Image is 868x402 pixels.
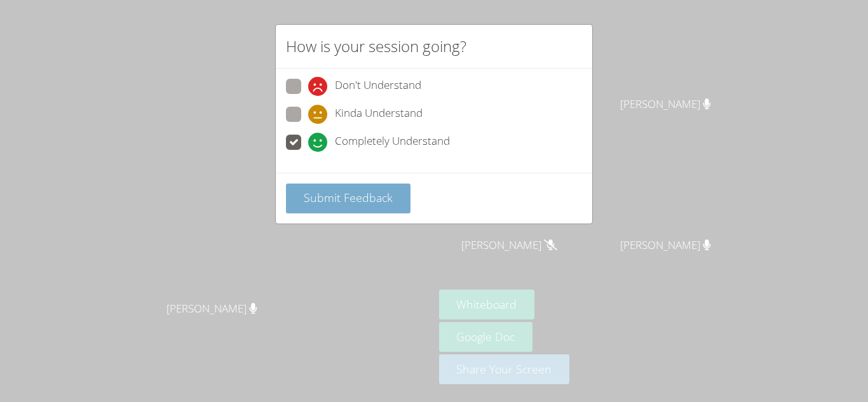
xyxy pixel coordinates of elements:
span: Kinda Understand [335,105,423,124]
button: Submit Feedback [286,184,410,213]
span: Submit Feedback [304,190,393,205]
span: Don't Understand [335,77,421,96]
span: Completely Understand [335,133,450,152]
h2: How is your session going? [286,35,466,58]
